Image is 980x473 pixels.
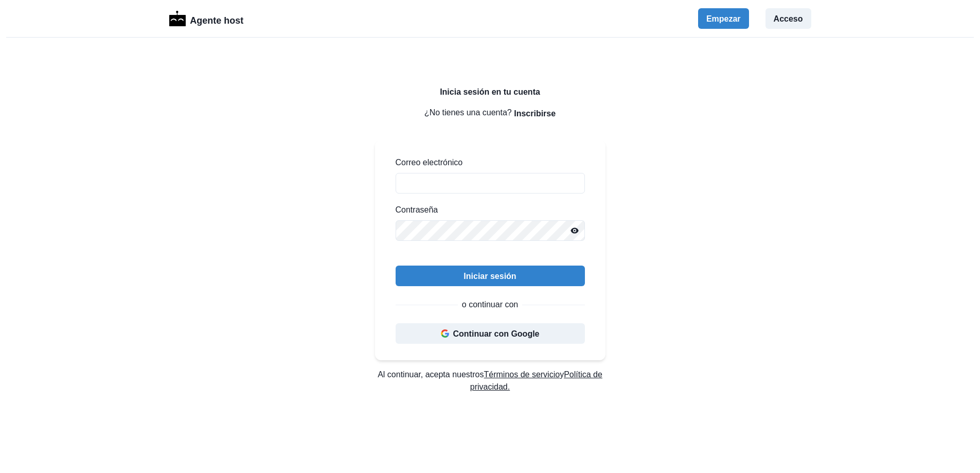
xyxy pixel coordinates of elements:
[462,300,518,309] font: o continuar con
[564,220,585,241] button: Revelar contraseña
[396,323,585,344] button: Continuar con Google
[453,329,540,338] font: Continuar con Google
[378,370,484,379] font: Al continuar, acepta nuestros
[396,205,438,214] font: Contraseña
[470,370,602,391] a: Política de privacidad.
[698,8,749,29] button: Empezar
[169,10,244,28] a: LogoAgente host
[190,15,243,26] font: Agente host
[424,108,512,117] font: ¿No tienes una cuenta?
[169,11,186,26] img: Logo
[396,266,585,286] button: Iniciar sesión
[560,370,564,379] font: y
[514,103,556,124] button: Inscribirse
[484,370,560,379] a: Términos de servicio
[396,158,463,167] font: Correo electrónico
[765,8,811,29] button: Acceso
[706,14,741,23] font: Empezar
[440,87,540,96] font: Inicia sesión en tu cuenta
[774,14,803,23] font: Acceso
[464,272,516,281] font: Iniciar sesión
[514,109,556,118] font: Inscribirse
